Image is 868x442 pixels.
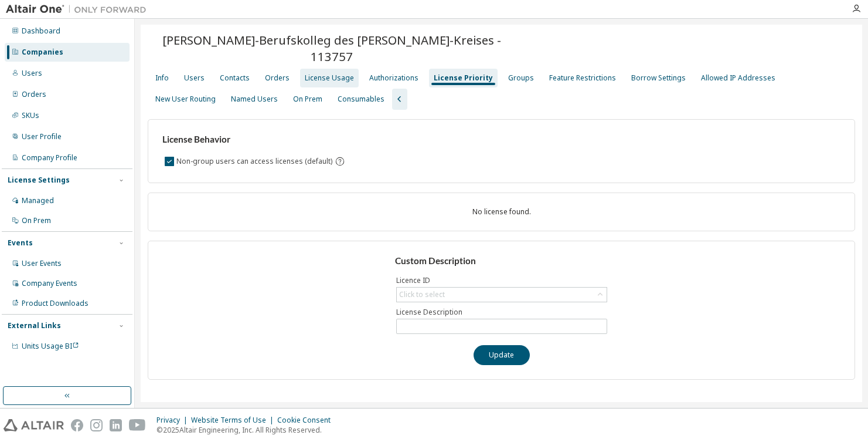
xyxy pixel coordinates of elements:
div: License Settings [8,176,70,185]
div: Users [184,73,205,83]
div: Company Events [22,279,77,288]
div: Click to select [397,288,607,302]
div: Named Users [231,95,278,104]
div: License Priority [434,73,493,83]
div: Dashboard [22,26,60,36]
div: Info [155,73,169,83]
h3: License Behavior [162,134,343,146]
img: linkedin.svg [110,419,122,431]
label: Licence ID [396,276,607,285]
div: Allowed IP Addresses [701,73,775,83]
div: SKUs [22,111,39,120]
div: Borrow Settings [631,73,686,83]
div: Managed [22,196,54,205]
div: Groups [508,73,534,83]
div: New User Routing [155,95,216,104]
span: Units Usage BI [22,341,79,351]
div: Authorizations [369,73,418,83]
div: On Prem [22,216,51,225]
div: Feature Restrictions [549,73,616,83]
div: License Usage [305,73,354,83]
div: Users [22,69,42,78]
button: Update [474,345,530,365]
label: Non-group users can access licenses (default) [176,154,335,168]
img: facebook.svg [71,419,83,431]
svg: By default any user not assigned to any group can access any license. Turn this setting off to di... [335,156,345,167]
span: [PERSON_NAME]-Berufskolleg des [PERSON_NAME]-Kreises - 113757 [148,32,516,65]
div: Companies [22,48,63,57]
div: Orders [22,90,46,99]
label: License Description [396,308,607,317]
div: User Profile [22,132,62,141]
img: Altair One [6,4,152,15]
div: Company Profile [22,153,77,163]
div: Consumables [338,95,384,104]
h3: Custom Description [395,255,608,267]
div: Orders [265,73,290,83]
div: Cookie Consent [277,416,338,425]
p: © 2025 Altair Engineering, Inc. All Rights Reserved. [156,425,338,435]
div: Privacy [156,416,191,425]
img: instagram.svg [90,419,103,431]
div: On Prem [293,95,322,104]
div: User Events [22,259,62,268]
div: Events [8,238,33,248]
div: Website Terms of Use [191,416,277,425]
img: youtube.svg [129,419,146,431]
img: altair_logo.svg [4,419,64,431]
div: External Links [8,321,61,330]
div: Click to select [399,290,445,299]
div: Product Downloads [22,299,88,308]
div: Contacts [220,73,250,83]
div: No license found. [162,207,840,217]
